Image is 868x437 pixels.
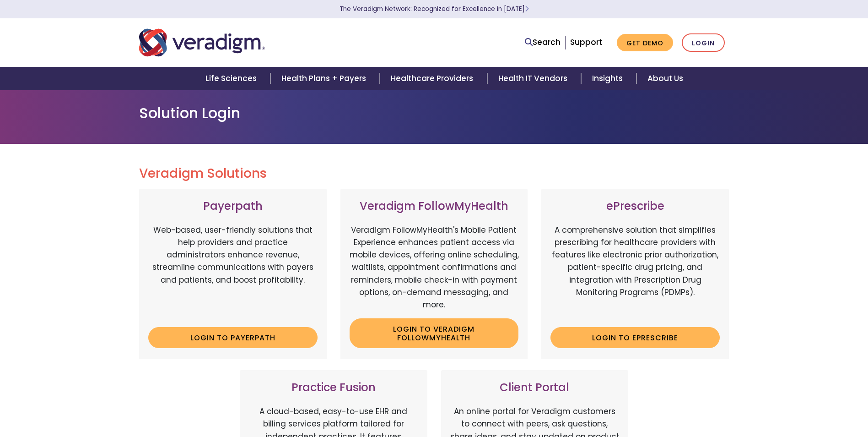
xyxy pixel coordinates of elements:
a: About Us [636,67,694,90]
a: Health Plans + Payers [270,67,380,90]
a: Login to Payerpath [148,327,318,348]
h1: Solution Login [139,104,729,122]
a: The Veradigm Network: Recognized for Excellence in [DATE]Learn More [340,5,529,13]
p: Veradigm FollowMyHealth's Mobile Patient Experience enhances patient access via mobile devices, o... [350,224,519,311]
a: Insights [581,67,636,90]
span: Learn More [525,5,529,13]
a: Healthcare Providers [380,67,487,90]
a: Support [570,37,602,48]
img: Veradigm logo [139,27,265,58]
a: Health IT Vendors [487,67,581,90]
a: Login to ePrescribe [550,327,720,348]
a: Login [682,33,725,52]
h3: Client Portal [450,381,620,394]
h3: ePrescribe [550,200,720,213]
h3: Veradigm FollowMyHealth [350,200,519,213]
p: Web-based, user-friendly solutions that help providers and practice administrators enhance revenu... [148,224,318,320]
h3: Practice Fusion [249,381,418,394]
h3: Payerpath [148,200,318,213]
h2: Veradigm Solutions [139,166,729,181]
p: A comprehensive solution that simplifies prescribing for healthcare providers with features like ... [550,224,720,320]
a: Search [525,36,561,49]
a: Life Sciences [194,67,270,90]
a: Login to Veradigm FollowMyHealth [350,318,519,348]
a: Get Demo [617,34,673,52]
